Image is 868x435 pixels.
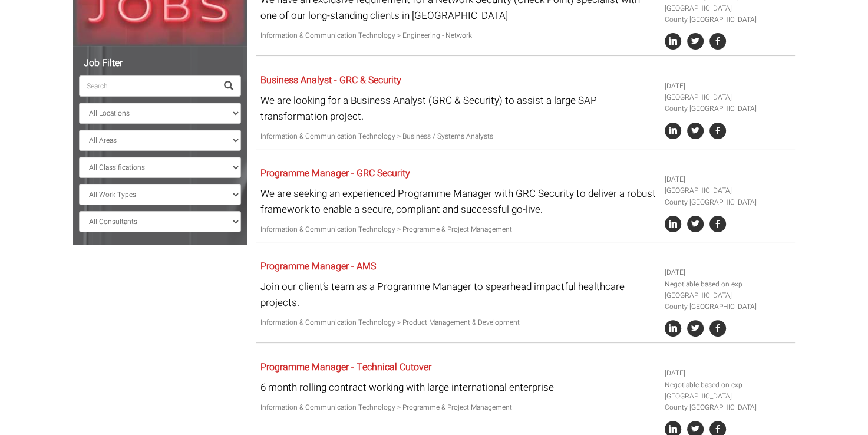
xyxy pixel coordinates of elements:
h5: Job Filter [79,58,241,69]
li: [GEOGRAPHIC_DATA] County [GEOGRAPHIC_DATA] [665,290,791,312]
p: Information & Communication Technology > Business / Systems Analysts [260,131,656,142]
p: 6 month rolling contract working with large international enterprise [260,380,656,396]
a: Programme Manager - GRC Security [260,166,410,180]
input: Search [79,75,217,97]
p: Information & Communication Technology > Programme & Project Management [260,224,656,235]
li: [DATE] [665,267,791,278]
a: Programme Manager - Technical Cutover [260,360,431,374]
li: Negotiable based on exp [665,380,791,391]
li: Negotiable based on exp [665,279,791,290]
li: [GEOGRAPHIC_DATA] County [GEOGRAPHIC_DATA] [665,3,791,25]
li: [DATE] [665,81,791,92]
li: [GEOGRAPHIC_DATA] County [GEOGRAPHIC_DATA] [665,185,791,207]
li: [DATE] [665,368,791,379]
li: [GEOGRAPHIC_DATA] County [GEOGRAPHIC_DATA] [665,92,791,114]
a: Programme Manager - AMS [260,259,376,273]
a: Business Analyst - GRC & Security [260,73,401,87]
p: Join our client’s team as a Programme Manager to spearhead impactful healthcare projects. [260,279,656,311]
p: Information & Communication Technology > Programme & Project Management [260,402,656,413]
li: [GEOGRAPHIC_DATA] County [GEOGRAPHIC_DATA] [665,391,791,413]
p: Information & Communication Technology > Engineering - Network [260,30,656,41]
p: We are seeking an experienced Programme Manager with GRC Security to deliver a robust framework t... [260,186,656,218]
p: Information & Communication Technology > Product Management & Development [260,317,656,328]
li: [DATE] [665,174,791,185]
p: We are looking for a Business Analyst (GRC & Security) to assist a large SAP transformation project. [260,93,656,124]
